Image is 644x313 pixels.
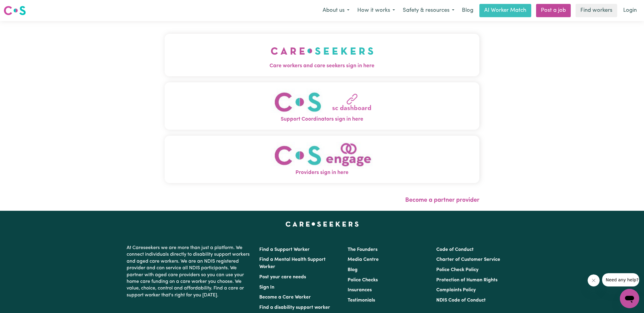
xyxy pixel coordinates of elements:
p: At Careseekers we are more than just a platform. We connect individuals directly to disability su... [127,242,252,301]
a: Find workers [576,4,617,17]
button: Care workers and care seekers sign in here [165,34,479,76]
iframe: Message from company [602,273,639,286]
a: Police Check Policy [436,267,478,272]
a: Testimonials [348,298,375,303]
span: Support Coordinators sign in here [165,115,479,123]
button: Safety & resources [399,4,458,17]
a: Blog [348,267,358,272]
a: Become a partner provider [405,197,479,203]
img: Careseekers logo [4,5,26,16]
a: Careseekers home page [286,222,359,226]
a: Post your care needs [259,275,306,280]
a: The Founders [348,247,377,252]
a: Media Centre [348,257,379,262]
a: Login [620,4,640,17]
iframe: Button to launch messaging window [620,289,639,308]
a: Careseekers logo [4,4,26,17]
a: AI Worker Match [479,4,531,17]
a: Become a Care Worker [259,295,311,300]
a: Sign In [259,285,274,290]
a: Find a Support Worker [259,247,310,252]
a: Charter of Customer Service [436,257,500,262]
a: NDIS Code of Conduct [436,298,486,303]
button: Support Coordinators sign in here [165,82,479,130]
a: Complaints Policy [436,288,476,292]
button: How it works [353,4,399,17]
a: Protection of Human Rights [436,278,497,283]
a: Police Checks [348,278,378,283]
button: Providers sign in here [165,136,479,183]
button: About us [319,4,353,17]
span: Providers sign in here [165,169,479,177]
a: Insurances [348,288,372,292]
a: Post a job [536,4,571,17]
span: Care workers and care seekers sign in here [165,62,479,70]
a: Code of Conduct [436,247,474,252]
iframe: Close message [588,274,600,286]
a: Blog [458,4,477,17]
a: Find a disability support worker [259,305,330,310]
a: Find a Mental Health Support Worker [259,257,326,269]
